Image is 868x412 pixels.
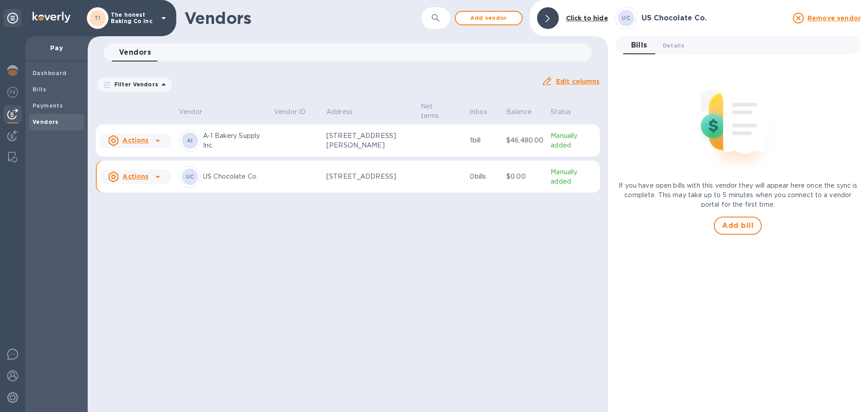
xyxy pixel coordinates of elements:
u: Remove vendor [807,14,861,22]
img: Foreign exchange [7,87,18,98]
span: Inbox [470,107,499,117]
b: UC [622,14,630,21]
p: The honest Baking Co Inc [111,12,156,24]
p: 0 bills [470,172,499,181]
p: [STREET_ADDRESS] [326,172,414,181]
p: [STREET_ADDRESS][PERSON_NAME] [326,131,414,150]
button: Add bill [714,217,762,235]
p: Inbox [470,107,487,117]
b: TI [94,14,101,21]
b: Payments [33,102,63,109]
p: Pay [33,43,80,52]
p: 1 bill [470,136,499,145]
span: Balance [506,107,543,117]
span: Vendor ID [274,107,317,117]
b: UC [186,173,194,180]
span: Vendors [119,46,151,59]
p: Manually added [551,131,596,150]
u: Edit columns [556,78,600,85]
p: Vendor ID [274,107,306,117]
p: Vendor [179,107,202,117]
span: Bills [631,39,647,52]
h3: US Chocolate Co. [642,14,788,23]
img: Logo [33,12,71,23]
p: Net terms [421,102,451,121]
span: Add vendor [463,13,514,24]
div: Unpin categories [4,9,22,27]
p: $0.00 [506,172,543,181]
b: AI [187,137,193,144]
b: Vendors [33,118,59,125]
b: Bills [33,86,46,93]
button: Add vendor [455,11,523,25]
h1: Vendors [184,9,397,28]
u: Actions [123,137,148,144]
span: Address [326,107,364,117]
span: Vendor [179,107,214,117]
p: If you have open bills with this vendor they will appear here once the sync is complete. This may... [615,181,861,209]
span: Add bill [722,220,754,231]
p: US Chocolate Co. [203,172,267,181]
b: Click to hide [566,14,608,22]
span: Net terms [421,102,462,121]
span: Details [663,41,684,50]
p: A-1 Bakery Supply Inc. [203,131,267,150]
p: Status [551,107,571,117]
b: Dashboard [33,70,67,76]
p: Filter Vendors [111,81,158,88]
p: Balance [506,107,532,117]
p: $46,480.00 [506,136,543,145]
p: Manually added [551,167,596,186]
p: Address [326,107,353,117]
u: Actions [123,173,148,180]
